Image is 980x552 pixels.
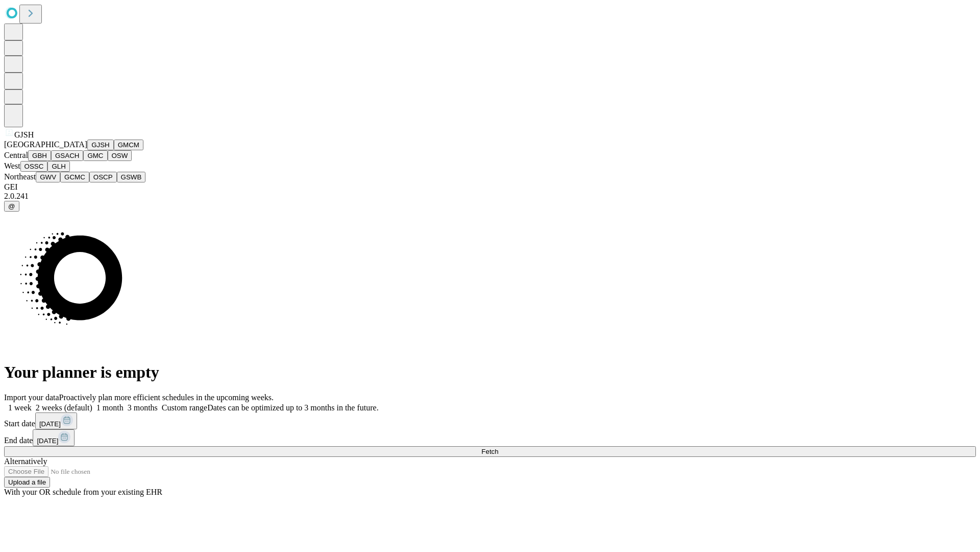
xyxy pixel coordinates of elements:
[4,446,976,457] button: Fetch
[117,172,146,182] button: GSWB
[33,429,75,446] button: [DATE]
[8,202,15,210] span: @
[4,162,20,170] span: West
[114,140,143,150] button: GMCM
[51,150,83,161] button: GSACH
[4,182,976,192] div: GEI
[14,130,34,139] span: GJSH
[28,150,51,161] button: GBH
[83,150,107,161] button: GMC
[4,172,36,181] span: Northeast
[4,140,87,149] span: [GEOGRAPHIC_DATA]
[59,393,274,402] span: Proactively plan more efficient schedules in the upcoming weeks.
[4,192,976,201] div: 2.0.241
[47,161,69,172] button: GLH
[20,161,48,172] button: OSSC
[4,457,47,466] span: Alternatively
[4,151,28,159] span: Central
[207,403,378,412] span: Dates can be optimized up to 3 months in the future.
[162,403,207,412] span: Custom range
[4,363,976,382] h1: Your planner is empty
[128,403,158,412] span: 3 months
[96,403,124,412] span: 1 month
[4,201,19,212] button: @
[35,412,77,429] button: [DATE]
[87,140,114,150] button: GJSH
[36,172,60,182] button: GWV
[37,437,58,445] span: [DATE]
[39,420,61,428] span: [DATE]
[4,488,162,496] span: With your OR schedule from your existing EHR
[481,448,498,455] span: Fetch
[60,172,89,182] button: GCMC
[8,403,32,412] span: 1 week
[89,172,117,182] button: OSCP
[4,429,976,446] div: End date
[36,403,92,412] span: 2 weeks (default)
[108,150,132,161] button: OSW
[4,477,50,488] button: Upload a file
[4,393,59,402] span: Import your data
[4,412,976,429] div: Start date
